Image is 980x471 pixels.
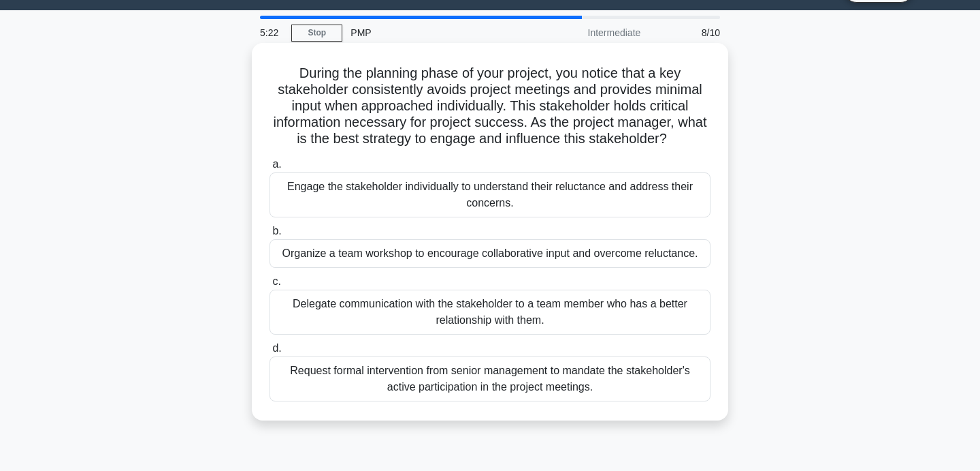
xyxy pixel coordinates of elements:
div: PMP [342,19,529,46]
span: b. [272,225,281,237]
div: Delegate communication with the stakeholder to a team member who has a better relationship with t... [269,290,710,335]
div: Organize a team workshop to encourage collaborative input and overcome reluctance. [269,239,710,268]
a: Stop [291,25,342,42]
div: 5:22 [252,19,291,46]
h5: During the planning phase of your project, you notice that a key stakeholder consistently avoids ... [268,65,712,148]
div: 8/10 [649,19,728,46]
div: Engage the stakeholder individually to understand their reluctance and address their concerns. [269,172,710,217]
span: a. [272,158,281,170]
div: Intermediate [529,19,649,46]
span: d. [272,342,281,354]
div: Request formal intervention from senior management to mandate the stakeholder's active participat... [269,356,710,401]
span: c. [272,275,280,287]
